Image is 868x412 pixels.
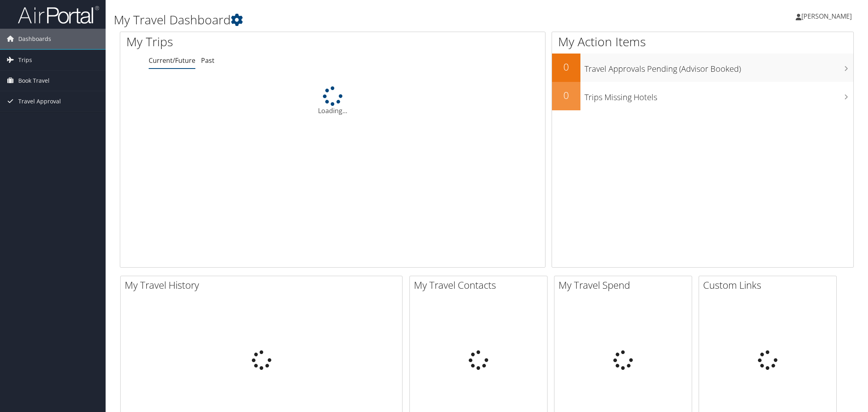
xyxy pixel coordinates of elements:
[801,12,852,21] span: [PERSON_NAME]
[125,278,402,292] h2: My Travel History
[18,5,99,24] img: airportal-logo.png
[796,4,860,28] a: [PERSON_NAME]
[120,86,545,116] div: Loading...
[552,82,853,110] a: 0Trips Missing Hotels
[18,91,61,112] span: Travel Approval
[552,33,853,50] h1: My Action Items
[149,56,195,65] a: Current/Future
[703,278,836,292] h2: Custom Links
[552,60,580,74] h2: 0
[201,56,214,65] a: Past
[584,59,853,75] h3: Travel Approvals Pending (Advisor Booked)
[18,71,50,91] span: Book Travel
[552,88,580,102] h2: 0
[126,33,362,50] h1: My Trips
[414,278,547,292] h2: My Travel Contacts
[114,11,611,28] h1: My Travel Dashboard
[552,54,853,82] a: 0Travel Approvals Pending (Advisor Booked)
[18,29,51,49] span: Dashboards
[18,50,32,70] span: Trips
[584,88,853,103] h3: Trips Missing Hotels
[558,278,692,292] h2: My Travel Spend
